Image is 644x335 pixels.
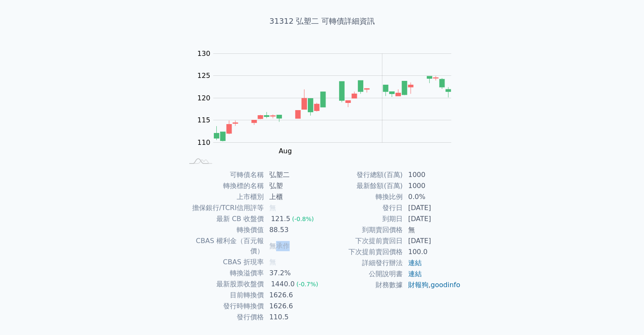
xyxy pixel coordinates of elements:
span: 無承作 [269,242,290,250]
td: 最新餘額(百萬) [322,180,403,191]
td: CBAS 折現率 [183,257,264,268]
a: 財報狗 [408,281,428,289]
td: 上櫃 [264,191,322,202]
td: [DATE] [403,202,461,213]
td: 轉換價值 [183,224,264,235]
td: 弘塑二 [264,169,322,180]
td: 發行價格 [183,312,264,323]
td: 1626.6 [264,301,322,312]
td: 可轉債名稱 [183,169,264,180]
td: 110.5 [264,312,322,323]
td: 公開說明書 [322,269,403,280]
td: 目前轉換價 [183,290,264,301]
td: 下次提前賣回價格 [322,246,403,257]
span: (-0.7%) [296,281,318,288]
tspan: Aug [279,147,292,155]
a: goodinfo [431,281,460,289]
td: [DATE] [403,213,461,224]
td: 1626.6 [264,290,322,301]
td: 發行總額(百萬) [322,169,403,180]
td: 擔保銀行/TCRI信用評等 [183,202,264,213]
td: 上市櫃別 [183,191,264,202]
td: 最新 CB 收盤價 [183,213,264,224]
tspan: 110 [197,138,210,147]
td: 轉換比例 [322,191,403,202]
td: 轉換溢價率 [183,268,264,279]
td: 100.0 [403,246,461,257]
h1: 31312 弘塑二 可轉債詳細資訊 [173,15,471,27]
td: [DATE] [403,235,461,246]
td: 發行時轉換價 [183,301,264,312]
td: , [403,280,461,291]
td: CBAS 權利金（百元報價） [183,235,264,257]
td: 到期日 [322,213,403,224]
td: 無 [403,224,461,235]
a: 連結 [408,259,422,267]
a: 連結 [408,270,422,278]
span: (-0.8%) [292,216,314,222]
td: 1000 [403,180,461,191]
td: 財務數據 [322,280,403,291]
td: 弘塑 [264,180,322,191]
td: 1000 [403,169,461,180]
td: 下次提前賣回日 [322,235,403,246]
td: 到期賣回價格 [322,224,403,235]
td: 37.2% [264,268,322,279]
div: 1440.0 [269,279,296,289]
tspan: 115 [197,116,210,124]
td: 88.53 [264,224,322,235]
td: 0.0% [403,191,461,202]
g: Chart [193,50,464,155]
td: 發行日 [322,202,403,213]
span: 無 [269,258,276,266]
span: 無 [269,204,276,212]
div: 121.5 [269,214,292,224]
td: 詳細發行辦法 [322,257,403,269]
td: 最新股票收盤價 [183,279,264,290]
tspan: 125 [197,72,210,80]
td: 轉換標的名稱 [183,180,264,191]
tspan: 130 [197,50,210,58]
tspan: 120 [197,94,210,102]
